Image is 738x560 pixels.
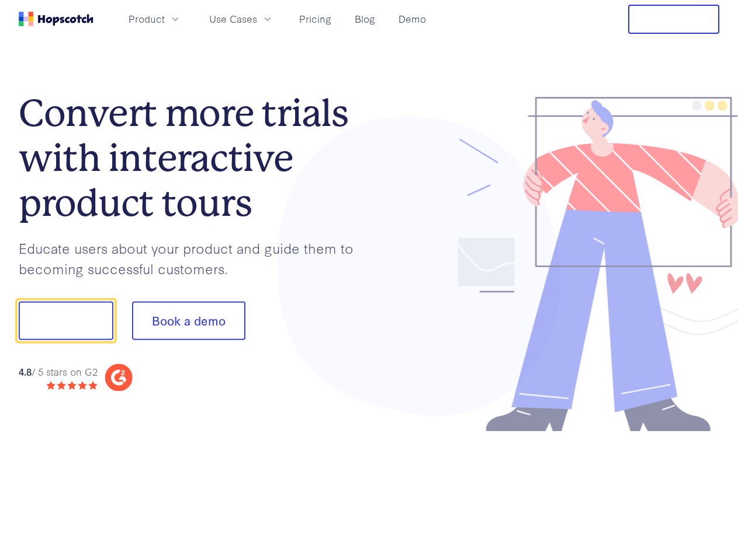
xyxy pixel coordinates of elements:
[19,12,93,26] a: Home
[19,302,113,340] button: Show me!
[19,364,98,379] div: / 5 stars on G2
[19,238,369,278] p: Educate users about your product and guide them to becoming successful customers.
[209,12,257,26] span: Use Cases
[628,5,719,34] button: Free Trial
[350,9,380,29] a: Blog
[122,9,188,29] button: Product
[132,302,245,340] button: Book a demo
[202,9,280,29] button: Use Cases
[129,12,165,26] span: Product
[19,91,369,225] h1: Convert more trials with interactive product tours
[394,9,431,29] a: Demo
[19,364,32,377] strong: 4.8
[294,9,336,29] a: Pricing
